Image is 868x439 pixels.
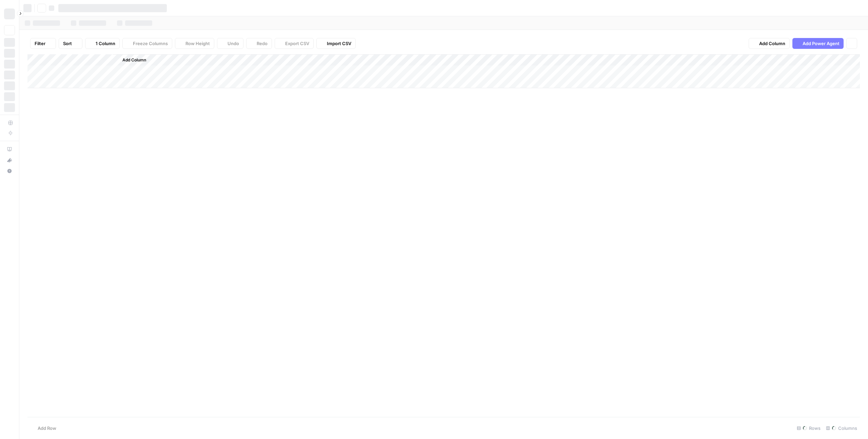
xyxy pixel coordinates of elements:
[327,40,351,47] span: Import CSV
[185,40,210,47] span: Row Height
[4,155,15,165] div: What's new?
[35,40,45,47] span: Filter
[114,56,149,64] button: Add Column
[175,38,214,49] button: Row Height
[4,144,15,155] a: AirOps Academy
[85,38,120,49] button: 1 Column
[27,423,60,434] button: Add Row
[794,423,823,434] div: Rows
[63,40,72,47] span: Sort
[275,38,314,49] button: Export CSV
[759,40,785,47] span: Add Column
[122,57,146,63] span: Add Column
[122,38,172,49] button: Freeze Columns
[59,38,82,49] button: Sort
[803,40,840,47] span: Add Power Agent
[96,40,115,47] span: 1 Column
[4,166,15,176] button: Help + Support
[316,38,356,49] button: Import CSV
[228,40,239,47] span: Undo
[823,423,860,434] div: Columns
[217,38,243,49] button: Undo
[30,38,56,49] button: Filter
[246,38,272,49] button: Redo
[4,155,15,166] button: What's new?
[749,38,790,49] button: Add Column
[285,40,309,47] span: Export CSV
[792,38,844,49] button: Add Power Agent
[257,40,268,47] span: Redo
[38,425,56,432] span: Add Row
[133,40,168,47] span: Freeze Columns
